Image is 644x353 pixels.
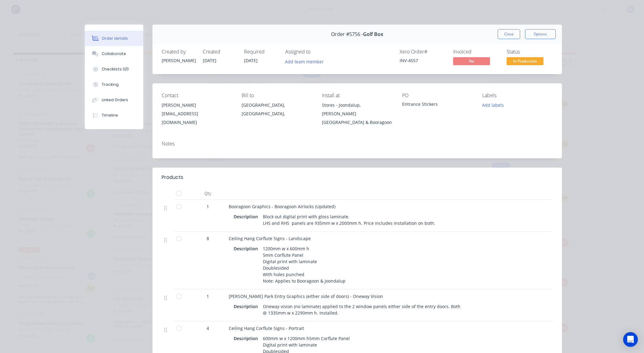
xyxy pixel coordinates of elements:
[162,101,232,127] div: [PERSON_NAME][EMAIL_ADDRESS][DOMAIN_NAME]
[400,49,446,55] div: Xero Order #
[207,235,209,242] span: 8
[85,77,143,92] button: Tracking
[85,61,143,77] button: Checklists 0/0
[285,49,347,55] div: Assigned to
[507,57,543,66] button: In Production
[162,101,232,109] div: [PERSON_NAME]
[453,49,499,55] div: Invoiced
[322,101,392,127] div: Stores - Joondalup, [PERSON_NAME][GEOGRAPHIC_DATA] & Booragoon
[482,93,553,98] div: Labels
[285,57,327,65] button: Add team member
[102,66,129,72] div: Checklists 0/0
[234,302,260,311] div: Description
[229,236,311,241] span: Ceiling Hang Corflute Signs - Landscape
[229,325,304,331] span: Ceiling Hang Corflute Signs - Portrait
[229,204,335,209] span: Booragoon Graphics - Booragoon Airlocks (Updated)
[234,212,260,221] div: Description
[260,302,465,317] div: Oneway vision (no laminate) applied to the 2 window panels either side of the entry doors. Both @...
[162,141,553,147] div: Notes
[234,244,260,253] div: Description
[282,57,327,65] button: Add team member
[162,49,196,55] div: Created by
[507,49,553,55] div: Status
[162,93,232,98] div: Contact
[363,31,383,37] span: Golf Box
[85,46,143,61] button: Collaborate
[85,92,143,108] button: Linked Orders
[402,101,472,109] div: Entrance Stickers
[244,58,258,63] span: [DATE]
[102,97,128,103] div: Linked Orders
[162,174,183,181] div: Products
[102,82,119,87] div: Tracking
[203,49,237,55] div: Created
[400,57,446,64] div: INV-4557
[244,49,278,55] div: Required
[229,293,383,299] span: [PERSON_NAME] Park Entry Graphics (either side of doors) - Oneway Vision
[260,244,348,285] div: 1200mm w x 600mm h 5mm Corflute Panel Digital print with laminate Doublesided With holes punched ...
[234,334,260,343] div: Description
[207,293,209,299] span: 1
[85,108,143,123] button: Timeline
[242,93,312,98] div: Bill to
[85,31,143,46] button: Order details
[189,187,226,200] div: Qty
[203,58,216,63] span: [DATE]
[402,93,472,98] div: PO
[102,36,128,41] div: Order details
[207,203,209,210] span: 1
[507,57,543,65] span: In Production
[623,332,638,347] div: Open Intercom Messenger
[260,212,438,228] div: Block out digital print with gloss laminate. LHS and RHS panels are 935mm w x 2000mm h. Price inc...
[498,29,520,39] button: Close
[331,31,363,37] span: Order #5756 -
[322,93,392,98] div: Install at
[207,325,209,331] span: 4
[102,113,118,118] div: Timeline
[242,101,312,121] div: [GEOGRAPHIC_DATA], [GEOGRAPHIC_DATA],
[162,57,196,64] div: [PERSON_NAME]
[453,57,490,65] span: No
[242,101,312,118] div: [GEOGRAPHIC_DATA], [GEOGRAPHIC_DATA],
[479,101,507,109] button: Add labels
[525,29,556,39] button: Options
[162,109,232,127] div: [EMAIL_ADDRESS][DOMAIN_NAME]
[102,51,126,57] div: Collaborate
